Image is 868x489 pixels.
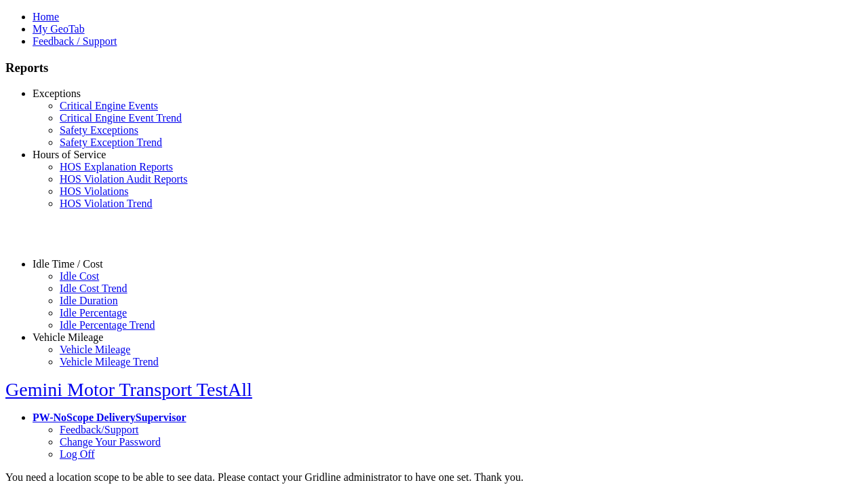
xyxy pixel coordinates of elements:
a: Idle Cost Trend [60,283,127,294]
a: Idle Percentage Trend [60,319,155,331]
a: Idle Percentage [60,307,127,319]
a: Change Your Password [60,436,161,448]
a: HOS Explanation Reports [60,161,173,173]
a: Idle Duration [60,295,118,306]
a: Exceptions [33,88,81,99]
a: Idle Cost [60,270,99,282]
a: Gemini Motor Transport TestAll [5,379,252,400]
a: Safety Exception Trend [60,137,162,148]
a: Hours of Service [33,149,106,160]
a: Feedback / Support [33,35,117,47]
a: Safety Exceptions [60,124,138,136]
a: Critical Engine Events [60,100,158,111]
h3: Reports [5,60,863,75]
a: Home [33,11,59,22]
a: HOS Violations [60,185,128,197]
a: My GeoTab [33,23,85,35]
a: HOS Violation Trend [60,198,153,209]
a: Feedback/Support [60,424,138,435]
a: HOS Violation Audit Reports [60,173,188,185]
a: Log Off [60,448,95,460]
a: Vehicle Mileage [33,331,103,343]
a: Vehicle Mileage Trend [60,356,159,367]
a: Idle Time / Cost [33,258,103,270]
div: You need a location scope to be able to see data. Please contact your Gridline administrator to h... [5,471,863,484]
a: Vehicle Mileage [60,344,130,355]
a: PW-NoScope DeliverySupervisor [33,412,186,423]
a: Critical Engine Event Trend [60,112,182,124]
